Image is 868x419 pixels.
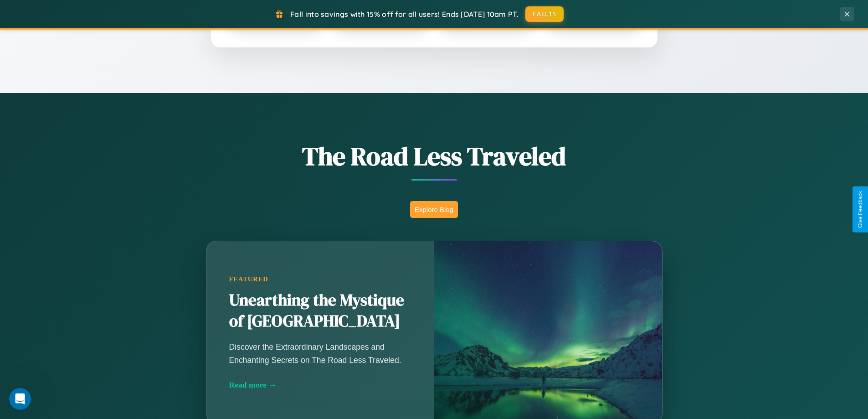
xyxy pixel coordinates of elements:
span: Fall into savings with 15% off for all users! Ends [DATE] 10am PT. [290,10,519,19]
p: Discover the Extraordinary Landscapes and Enchanting Secrets on The Road Less Traveled. [229,341,411,366]
div: Give Feedback [857,191,863,228]
button: FALL15 [525,6,564,22]
h2: Unearthing the Mystique of [GEOGRAPHIC_DATA] [229,290,411,332]
div: Featured [229,275,411,283]
button: Explore Blog [410,201,458,218]
h1: The Road Less Traveled [161,139,708,174]
div: Read more → [229,380,411,390]
iframe: Intercom live chat [9,388,31,410]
